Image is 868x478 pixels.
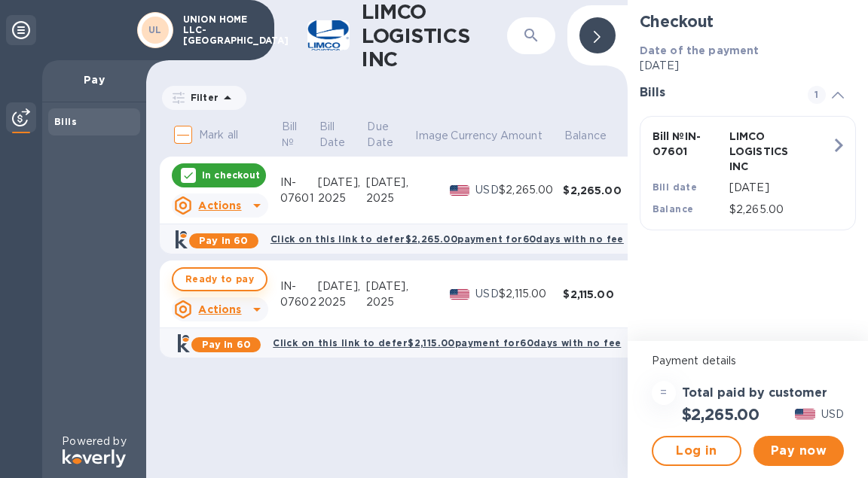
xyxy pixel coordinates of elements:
img: USD [795,409,815,419]
span: Balance [564,128,626,144]
div: 2025 [366,190,414,206]
p: USD [475,286,499,302]
b: Date of the payment [640,44,759,56]
div: = [652,381,676,405]
div: $2,115.00 [563,287,627,302]
p: UNION HOME LLC-[GEOGRAPHIC_DATA] [183,14,258,46]
p: Amount [500,128,542,144]
p: USD [475,182,499,198]
b: Bills [54,116,77,127]
p: [DATE] [640,58,856,74]
p: Bill № IN-07601 [653,129,723,159]
p: USD [821,406,844,422]
h2: $2,265.00 [682,405,759,424]
b: Balance [653,203,694,215]
img: USD [450,185,470,196]
p: Pay [54,72,134,87]
span: Ready to pay [185,270,254,288]
div: $2,265.00 [499,182,563,198]
span: Bill Date [319,119,365,151]
span: Due Date [367,119,413,151]
p: In checkout [202,169,260,181]
h2: Checkout [640,12,856,31]
p: [DATE] [729,180,831,196]
img: USD [450,289,470,300]
p: Filter [185,91,219,104]
div: $2,115.00 [499,286,563,302]
h3: Bills [640,86,790,100]
p: Payment details [652,353,844,369]
h3: Total paid by customer [682,386,827,400]
p: Image [415,128,448,144]
span: Amount [500,128,562,144]
p: Bill Date [319,119,346,151]
span: Pay now [766,442,832,460]
p: Bill № [282,119,298,151]
b: Bill date [653,181,698,193]
div: [DATE], [366,175,414,190]
p: Mark all [199,127,238,143]
p: LIMCO LOGISTICS INC [729,129,800,174]
button: Pay now [753,436,844,466]
u: Actions [198,303,241,315]
button: Bill №IN-07601LIMCO LOGISTICS INCBill date[DATE]Balance$2,265.00 [640,116,856,230]
div: [DATE], [318,175,366,190]
span: Bill № [282,119,317,151]
div: $2,265.00 [563,183,627,198]
p: Powered by [62,434,126,449]
b: Click on this link to defer $2,115.00 payment for 60 days with no fee [273,337,621,349]
div: IN-07602 [280,279,318,310]
div: [DATE], [366,279,414,294]
button: Log in [652,436,742,466]
button: Ready to pay [172,267,267,291]
b: Pay in 60 [202,339,251,350]
div: IN-07601 [280,175,318,206]
p: Currency [451,128,497,144]
p: Due Date [367,119,393,151]
div: 2025 [318,294,366,310]
span: 1 [808,86,826,104]
div: 2025 [366,294,414,310]
p: $2,265.00 [729,202,831,218]
p: Balance [564,128,607,144]
b: UL [148,24,162,35]
b: Pay in 60 [199,235,248,246]
div: 2025 [318,190,366,206]
b: Click on this link to defer $2,265.00 payment for 60 days with no fee [270,233,624,245]
img: Logo [63,449,126,467]
u: Actions [198,199,241,212]
span: Log in [665,442,729,460]
div: [DATE], [318,279,366,294]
